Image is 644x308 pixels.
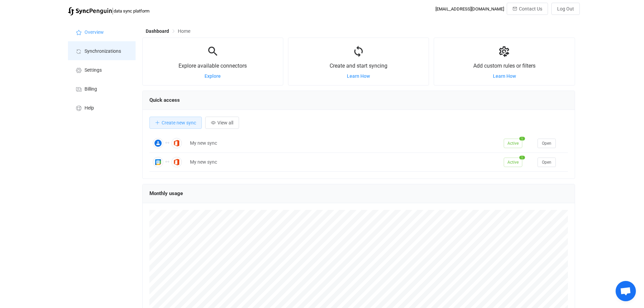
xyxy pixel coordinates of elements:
a: Open [538,159,556,165]
a: Learn How [347,73,370,79]
span: | [112,6,114,16]
span: 1 [519,137,525,140]
a: Help [68,98,136,117]
button: Open [538,139,556,148]
img: syncpenguin.svg [68,7,112,16]
img: Google Contacts [153,138,163,148]
button: Open [538,158,556,167]
button: Create new sync [149,117,202,129]
span: Create and start syncing [330,63,387,69]
button: View all [205,117,239,129]
span: Active [504,158,522,167]
span: data sync platform [114,8,149,14]
a: Open [538,140,556,146]
span: 1 [519,156,525,159]
span: Overview [85,30,104,35]
span: View all [217,120,233,125]
div: [EMAIL_ADDRESS][DOMAIN_NAME] [435,6,504,11]
a: |data sync platform [68,6,149,16]
span: Settings [85,68,102,73]
img: Office 365 Calendar Meetings [171,157,182,167]
div: My new sync [187,158,500,166]
span: Add custom rules or filters [473,63,535,69]
div: Breadcrumb [146,29,190,33]
div: My new sync [187,139,500,147]
a: Explore [205,73,221,79]
span: Log Out [557,6,574,11]
span: Home [178,28,190,34]
a: Billing [68,79,136,98]
span: Create new sync [162,120,196,125]
span: Active [504,139,522,148]
span: Dashboard [146,28,169,34]
img: Office 365 Contacts [171,138,182,148]
button: Contact Us [507,3,548,15]
a: Learn How [493,73,516,79]
a: Synchronizations [68,41,136,60]
a: Settings [68,60,136,79]
span: Monthly usage [149,190,183,196]
span: Help [85,105,94,111]
div: Open chat [616,281,636,301]
span: Open [542,160,551,165]
img: Google Calendar Meetings [153,157,163,167]
a: Overview [68,22,136,41]
span: Explore available connectors [178,63,247,69]
button: Log Out [551,3,580,15]
span: Contact Us [519,6,542,11]
span: Billing [85,87,97,92]
span: Quick access [149,97,180,103]
span: Synchronizations [85,49,121,54]
span: Open [542,141,551,146]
